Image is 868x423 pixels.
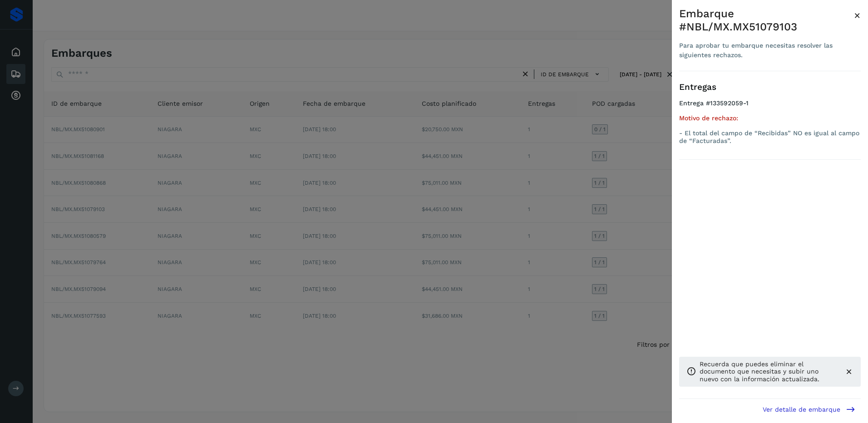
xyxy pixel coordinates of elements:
button: Ver detalle de embarque [757,399,861,419]
h5: Motivo de rechazo: [679,114,861,122]
p: Recuerda que puedes eliminar el documento que necesitas y subir uno nuevo con la información actu... [700,360,837,383]
button: Close [854,7,861,24]
div: Embarque #NBL/MX.MX51079103 [679,7,854,34]
span: × [854,9,861,22]
span: Ver detalle de embarque [763,406,840,413]
h3: Entregas [679,82,861,93]
div: Para aprobar tu embarque necesitas resolver las siguientes rechazos. [679,41,854,60]
h4: Entrega #133592059-1 [679,99,861,114]
p: - El total del campo de “Recibidas” NO es igual al campo de “Facturadas”. [679,129,861,145]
